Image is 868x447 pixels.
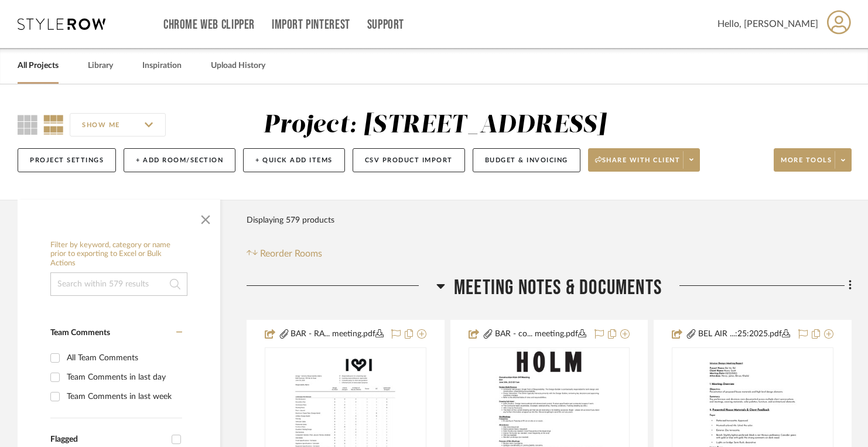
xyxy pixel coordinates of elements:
[211,58,265,74] a: Upload History
[260,247,322,261] span: Reorder Rooms
[588,148,700,172] button: Share with client
[163,20,255,30] a: Chrome Web Clipper
[243,148,345,172] button: + Quick Add Items
[50,241,187,268] h6: Filter by keyword, category or name prior to exporting to Excel or Bulk Actions
[67,387,179,406] div: Team Comments in last week
[247,209,334,232] div: Displaying 579 products
[50,329,110,337] span: Team Comments
[781,156,832,173] span: More tools
[494,327,588,342] button: BAR - co... meeting.pdf
[367,20,404,30] a: Support
[353,148,465,172] button: CSV Product Import
[290,327,384,342] button: BAR - RA... meeting.pdf
[67,368,179,387] div: Team Comments in last day
[697,327,791,342] button: BEL AIR ...:25:2025.pdf
[473,148,580,172] button: Budget & Invoicing
[18,148,116,172] button: Project Settings
[272,20,350,30] a: Import Pinterest
[717,17,818,31] span: Hello, [PERSON_NAME]
[88,58,113,74] a: Library
[595,156,681,173] span: Share with client
[50,272,187,296] input: Search within 579 results
[142,58,182,74] a: Inspiration
[454,275,662,301] span: Meeting notes & Documents
[18,58,59,74] a: All Projects
[263,113,607,138] div: Project: [STREET_ADDRESS]
[50,435,166,445] div: Flagged
[774,148,852,172] button: More tools
[247,247,322,261] button: Reorder Rooms
[124,148,235,172] button: + Add Room/Section
[67,349,179,367] div: All Team Comments
[194,206,217,229] button: Close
